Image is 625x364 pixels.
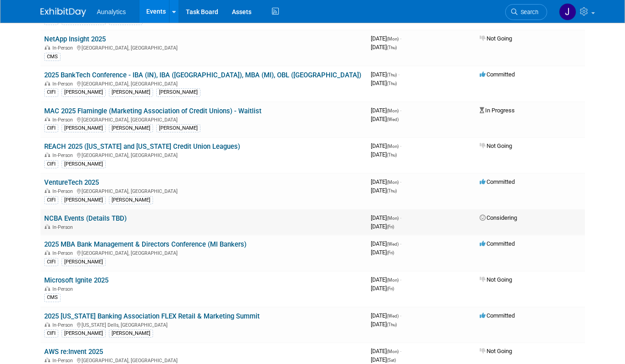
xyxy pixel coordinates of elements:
img: Julie Grisanti-Cieslak [559,3,576,20]
span: [DATE] [371,71,400,78]
span: [DATE] [371,348,401,354]
img: In-Person Event [45,188,50,193]
span: In-Person [52,117,76,123]
img: In-Person Event [45,250,50,255]
span: [DATE] [371,285,394,292]
span: - [400,107,401,114]
div: CIFI [44,160,58,168]
a: Search [505,4,547,20]
span: - [400,178,401,185]
a: Microsoft Ignite 2025 [44,276,108,284]
span: Committed [480,312,515,319]
span: (Thu) [387,322,397,327]
a: 2025 MBA Bank Management & Directors Conference (MI Bankers) [44,240,246,248]
div: [PERSON_NAME] [109,88,153,96]
span: [DATE] [371,356,396,363]
span: - [400,276,401,283]
div: CIFI [44,124,58,132]
span: In-Person [52,250,76,256]
span: [DATE] [371,178,401,185]
div: [GEOGRAPHIC_DATA], [GEOGRAPHIC_DATA] [44,249,364,256]
span: - [400,312,401,319]
span: Not Going [480,35,512,42]
a: MAC 2025 Flamingle (Marketing Association of Credit Unions) - Waitlist [44,107,261,115]
img: In-Person Event [45,152,50,157]
span: Not Going [480,142,512,149]
span: Search [517,9,538,15]
img: In-Person Event [45,45,50,50]
img: ExhibitDay [41,8,86,17]
span: [DATE] [371,35,401,42]
a: REACH 2025 ([US_STATE] and [US_STATE] Credit Union Leagues) [44,142,240,151]
span: (Wed) [387,117,399,122]
span: In-Person [52,188,76,194]
span: (Mon) [387,180,399,185]
span: [DATE] [371,249,394,256]
span: [DATE] [371,276,401,283]
div: [PERSON_NAME] [156,88,200,96]
span: In-Person [52,224,76,230]
span: (Wed) [387,242,399,247]
span: [DATE] [371,321,397,328]
span: - [400,240,401,247]
span: In-Person [52,45,76,51]
span: Committed [480,178,515,185]
div: [GEOGRAPHIC_DATA], [GEOGRAPHIC_DATA] [44,44,364,51]
div: [PERSON_NAME] [61,258,106,266]
div: [PERSON_NAME] [61,124,106,132]
span: In-Person [52,358,76,364]
div: [PERSON_NAME] [61,329,106,338]
span: [DATE] [371,44,397,51]
div: [PERSON_NAME] [156,124,200,132]
span: (Mon) [387,144,399,149]
div: [GEOGRAPHIC_DATA], [GEOGRAPHIC_DATA] [44,116,364,123]
a: 2025 [US_STATE] Banking Association FLEX Retail & Marketing Summit [44,312,260,320]
span: (Thu) [387,188,397,193]
span: [DATE] [371,240,401,247]
span: - [400,348,401,354]
span: In-Person [52,152,76,158]
div: [GEOGRAPHIC_DATA], [GEOGRAPHIC_DATA] [44,80,364,87]
div: CIFI [44,196,58,204]
div: CIFI [44,258,58,266]
div: [PERSON_NAME] [109,329,153,338]
div: [PERSON_NAME] [61,196,106,204]
span: Considering [480,214,517,221]
span: [DATE] [371,116,399,122]
span: [DATE] [371,214,401,221]
div: [GEOGRAPHIC_DATA], [GEOGRAPHIC_DATA] [44,151,364,158]
span: In-Person [52,286,76,292]
span: Committed [480,240,515,247]
span: - [400,35,401,42]
div: CIFI [44,329,58,338]
span: (Mon) [387,36,399,41]
div: CMS [44,293,61,302]
span: (Mon) [387,108,399,113]
div: CIFI [44,88,58,96]
img: In-Person Event [45,358,50,362]
span: - [398,71,400,78]
span: [DATE] [371,223,394,230]
span: [DATE] [371,107,401,114]
img: In-Person Event [45,322,50,327]
span: (Mon) [387,216,399,221]
span: (Fri) [387,224,394,229]
div: [PERSON_NAME] [109,196,153,204]
span: (Thu) [387,81,397,86]
span: (Thu) [387,72,397,77]
span: (Sat) [387,358,396,363]
span: In Progress [480,107,515,114]
span: [DATE] [371,187,397,194]
span: (Wed) [387,313,399,318]
span: - [400,214,401,221]
img: In-Person Event [45,81,50,86]
span: (Fri) [387,250,394,255]
div: [PERSON_NAME] [61,160,106,168]
a: 2025 BankTech Conference - IBA (IN), IBA ([GEOGRAPHIC_DATA]), MBA (MI), OBL ([GEOGRAPHIC_DATA]) [44,71,361,79]
span: [DATE] [371,142,401,149]
img: In-Person Event [45,117,50,121]
a: NCBA Events (Details TBD) [44,214,127,222]
span: In-Person [52,322,76,328]
span: (Fri) [387,286,394,291]
span: (Thu) [387,152,397,157]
